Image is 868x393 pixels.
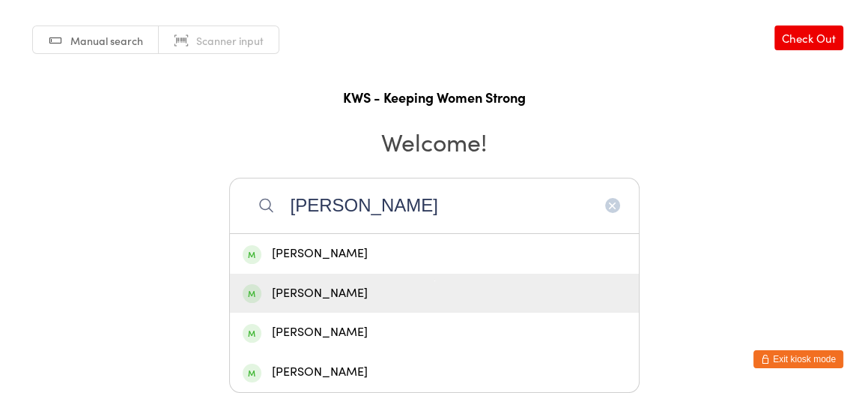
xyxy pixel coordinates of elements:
[196,33,264,48] span: Scanner input
[243,283,626,304] div: [PERSON_NAME]
[229,178,640,233] input: Search
[15,88,853,106] h1: KWS - Keeping Women Strong
[243,362,626,382] div: [PERSON_NAME]
[243,322,626,343] div: [PERSON_NAME]
[15,124,853,158] h2: Welcome!
[243,244,626,264] div: [PERSON_NAME]
[753,350,843,368] button: Exit kiosk mode
[70,33,143,48] span: Manual search
[774,25,843,50] a: Check Out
